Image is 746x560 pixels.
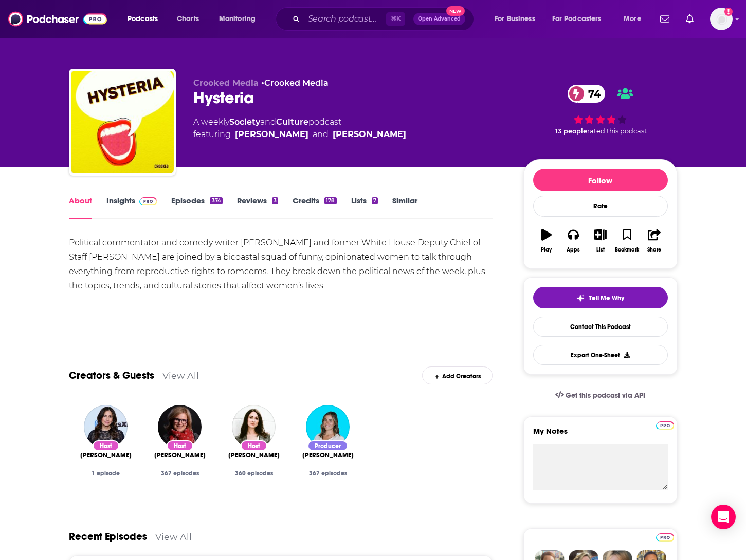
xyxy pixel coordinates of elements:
[545,11,616,27] button: open menu
[139,197,157,205] img: Podchaser Pro
[228,451,280,459] a: Erin Ryan
[69,236,493,293] div: Political commentator and comedy writer [PERSON_NAME] and former White House Deputy Chief of Staf...
[587,127,647,135] span: rated this podcast
[232,405,276,449] img: Erin Ryan
[229,117,260,127] a: Society
[324,197,336,204] div: 178
[69,530,147,543] a: Recent Episodes
[386,12,405,26] span: ⌘ K
[351,196,378,219] a: Lists7
[560,222,587,259] button: Apps
[69,196,92,219] a: About
[333,128,406,141] a: Alyssa Mastromonaco
[566,391,645,400] span: Get this podcast via API
[495,12,535,26] span: For Business
[568,85,606,103] a: 74
[235,128,308,141] a: Erin Ryan
[656,533,674,542] img: Podchaser Pro
[614,222,641,259] button: Bookmark
[533,317,668,337] a: Contact This Podcast
[587,222,613,259] button: List
[162,370,199,381] a: View All
[93,440,119,451] div: Host
[293,196,336,219] a: Credits178
[533,169,668,191] button: Follow
[576,294,585,302] img: tell me why sparkle
[307,440,348,451] div: Producer
[552,12,602,26] span: For Podcasters
[71,71,174,173] img: Hysteria
[533,222,560,259] button: Play
[237,196,278,219] a: Reviews3
[193,78,259,88] span: Crooked Media
[313,128,329,141] span: and
[533,287,668,308] button: tell me why sparkleTell Me Why
[372,197,378,204] div: 7
[155,531,192,542] a: View All
[120,11,171,27] button: open menu
[710,8,733,30] img: User Profile
[171,196,222,219] a: Episodes374
[276,117,308,127] a: Culture
[154,451,206,459] a: Alyssa Mastromonaco
[80,451,132,459] span: [PERSON_NAME]
[212,11,269,27] button: open menu
[446,6,465,16] span: New
[77,470,135,477] div: 1 episode
[641,222,667,259] button: Share
[647,247,661,253] div: Share
[724,8,733,16] svg: Add a profile image
[624,12,641,26] span: More
[422,366,493,384] div: Add Creators
[167,440,193,451] div: Host
[523,78,678,142] div: 74 13 peoplerated this podcast
[413,13,465,25] button: Open AdvancedNew
[8,9,107,29] img: Podchaser - Follow, Share and Rate Podcasts
[241,440,267,451] div: Host
[272,197,278,204] div: 3
[285,7,484,31] div: Search podcasts, credits, & more...
[555,127,587,135] span: 13 people
[210,197,222,204] div: 374
[158,405,202,449] img: Alyssa Mastromonaco
[69,369,154,382] a: Creators & Guests
[302,451,354,459] span: [PERSON_NAME]
[533,345,668,365] button: Export One-Sheet
[225,470,283,477] div: 360 episodes
[219,12,256,26] span: Monitoring
[656,10,674,28] a: Show notifications dropdown
[193,116,406,141] div: A weekly podcast
[302,451,354,459] a: Caroline Reston
[392,196,417,219] a: Similar
[615,247,639,253] div: Bookmark
[128,12,158,26] span: Podcasts
[261,78,329,88] span: •
[170,11,205,27] a: Charts
[299,470,357,477] div: 367 episodes
[710,8,733,30] button: Show profile menu
[151,470,209,477] div: 367 episodes
[616,11,654,27] button: open menu
[578,85,606,103] span: 74
[228,451,280,459] span: [PERSON_NAME]
[567,247,580,253] div: Apps
[260,117,276,127] span: and
[533,196,668,217] div: Rate
[106,196,157,219] a: InsightsPodchaser Pro
[541,247,552,253] div: Play
[710,8,733,30] span: Logged in as gracemyron
[264,78,329,88] a: Crooked Media
[80,451,132,459] a: Michaela Watkins
[682,10,698,28] a: Show notifications dropdown
[596,247,605,253] div: List
[589,294,624,302] span: Tell Me Why
[306,405,350,449] a: Caroline Reston
[533,426,668,444] label: My Notes
[84,405,128,449] img: Michaela Watkins
[193,128,406,141] span: featuring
